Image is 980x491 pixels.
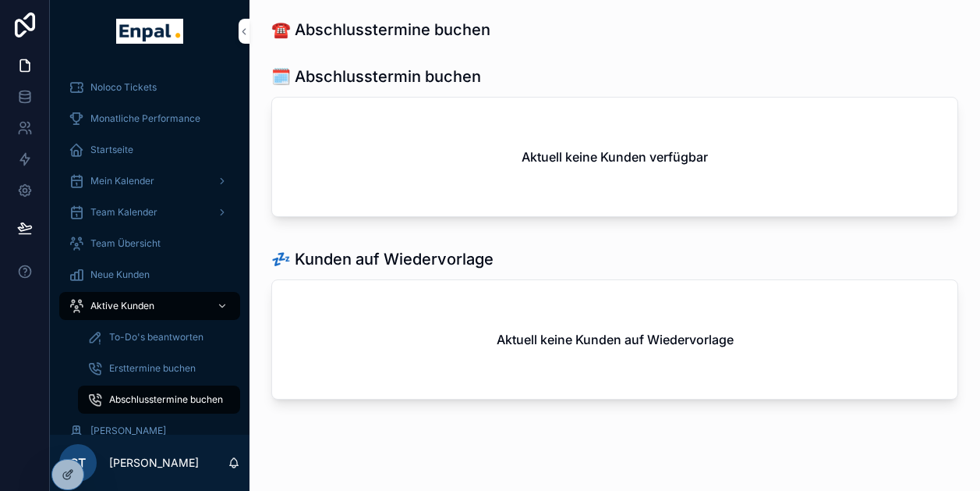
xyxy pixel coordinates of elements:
h1: 💤 Kunden auf Wiedervorlage [271,248,494,270]
span: Monatliche Performance [90,112,200,125]
span: Neue Kunden [90,269,150,281]
span: Abschlusstermine buchen [109,393,223,406]
span: Team Übersicht [90,237,161,250]
img: App logo [116,19,182,44]
p: [PERSON_NAME] [109,455,199,471]
a: Abschlusstermine buchen [78,386,240,414]
a: Neue Kunden [59,261,240,289]
span: Ersttermine buchen [109,362,196,375]
span: Startseite [90,144,133,156]
span: Aktive Kunden [90,300,154,312]
span: Mein Kalender [90,175,154,187]
a: Mein Kalender [59,167,240,195]
div: scrollable content [50,62,249,435]
a: Startseite [59,136,240,164]
a: [PERSON_NAME] [59,417,240,445]
h1: ☎️ Abschlusstermine buchen [271,19,490,41]
a: Monatliche Performance [59,105,240,133]
h2: Aktuell keine Kunden verfügbar [522,148,708,166]
span: ST [70,454,86,472]
h2: Aktuell keine Kunden auf Wiedervorlage [497,330,734,349]
h1: 🗓️ Abschlusstermin buchen [271,66,481,87]
span: [PERSON_NAME] [90,425,166,437]
span: Team Kalender [90,206,157,219]
span: Noloco Tickets [90,81,157,94]
a: Noloco Tickets [59,73,240,101]
a: Ersttermine buchen [78,354,240,382]
a: Team Übersicht [59,229,240,258]
a: To-Do's beantworten [78,323,240,351]
span: To-Do's beantworten [109,331,203,343]
a: Team Kalender [59,198,240,226]
a: Aktive Kunden [59,292,240,320]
